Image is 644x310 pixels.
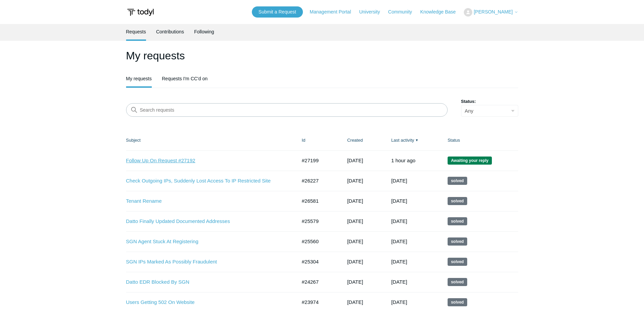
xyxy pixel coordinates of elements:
a: Contributions [156,24,184,39]
span: [PERSON_NAME] [474,9,512,15]
span: This request has been solved [448,197,467,205]
a: Users Getting 502 On Website [126,299,287,306]
h1: My requests [126,48,518,64]
td: #25304 [295,252,340,272]
td: #25560 [295,231,340,252]
a: Datto Finally Updated Documented Addresses [126,218,287,225]
td: #27199 [295,150,340,171]
a: SGN Agent Stuck At Registering [126,238,287,246]
td: #24267 [295,272,340,292]
time: 07/21/2025, 14:23 [347,198,363,204]
a: Follow Up On Request #27192 [126,157,287,165]
time: 06/04/2025, 15:26 [347,259,363,264]
a: University [359,8,386,16]
span: ▼ [415,138,419,143]
time: 04/15/2025, 14:53 [347,279,363,285]
a: Requests [126,24,146,39]
time: 08/08/2025, 17:11 [347,158,363,163]
button: [PERSON_NAME] [464,8,518,17]
a: Tenant Rename [126,197,287,205]
a: Knowledge Base [420,8,462,16]
time: 07/29/2025, 21:01 [391,198,407,204]
time: 08/04/2025, 13:03 [391,178,407,184]
th: Id [295,130,340,150]
a: SGN IPs Marked As Possibly Fraudulent [126,258,287,266]
time: 06/25/2025, 13:02 [391,259,407,264]
time: 08/11/2025, 07:22 [391,158,415,163]
th: Subject [126,130,295,150]
a: Community [388,8,419,16]
a: Check Outgoing IPs, Suddenly Lost Access To IP Restricted Site [126,177,287,185]
time: 04/01/2025, 10:33 [347,299,363,305]
a: Following [194,24,214,39]
label: Status: [461,98,518,105]
span: This request has been solved [448,237,467,246]
th: Status [441,130,518,150]
time: 04/22/2025, 13:02 [391,299,407,305]
a: Last activity▼ [391,138,414,143]
time: 07/20/2025, 18:02 [391,218,407,224]
a: Datto EDR Blocked By SGN [126,278,287,286]
a: Created [347,138,363,143]
img: Todyl Support Center Help Center home page [126,6,155,19]
span: This request has been solved [448,278,467,286]
a: Management Portal [310,8,358,16]
a: Requests I'm CC'd on [162,71,208,86]
time: 05/29/2025, 17:02 [391,279,407,285]
span: We are waiting for you to respond [448,157,492,165]
td: #25579 [295,211,340,231]
span: This request has been solved [448,298,467,306]
span: This request has been solved [448,217,467,225]
time: 06/18/2025, 15:17 [347,238,363,244]
a: Submit a Request [252,6,303,18]
td: #26581 [295,191,340,211]
td: #26227 [295,171,340,191]
span: This request has been solved [448,177,467,185]
time: 06/19/2025, 10:29 [347,218,363,224]
input: Search requests [126,103,448,117]
time: 07/15/2025, 11:45 [347,178,363,184]
span: This request has been solved [448,258,467,266]
time: 07/08/2025, 17:02 [391,238,407,244]
a: My requests [126,71,152,86]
